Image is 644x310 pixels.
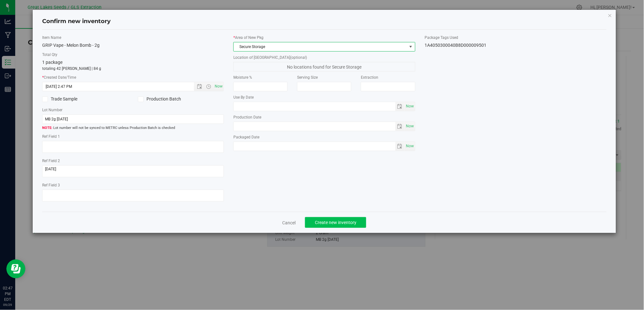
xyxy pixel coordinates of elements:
label: Created Date/Time [42,75,224,80]
span: select [405,142,415,151]
label: Moisture % [233,75,288,80]
button: Create new inventory [305,217,366,228]
label: Location of [GEOGRAPHIC_DATA] [233,55,415,60]
label: Ref Field 2 [42,158,224,164]
label: Area of New Pkg [233,35,415,40]
span: select [395,122,405,131]
p: totaling 42 [PERSON_NAME] | 84 g [42,66,224,71]
span: Set Current date [405,102,415,111]
span: select [395,102,405,111]
label: Production Date [233,114,415,120]
span: Set Current date [213,82,224,91]
label: Lot Number [42,107,224,113]
span: Lot number will not be synced to METRC unless Production Batch is checked [42,125,224,131]
label: Serving Size [297,75,351,80]
span: 1 package [42,60,62,65]
label: Use By Date [233,94,415,100]
h4: Confirm new inventory [42,17,111,26]
span: Open the time view [203,84,214,89]
label: Packaged Date [233,134,415,140]
label: Ref Field 1 [42,134,224,139]
label: Ref Field 3 [42,182,224,188]
label: Total Qty [42,52,224,58]
label: Item Name [42,35,224,40]
label: Extraction [361,75,415,80]
label: Production Batch [138,96,224,102]
iframe: Resource center [6,259,25,278]
span: Open the date view [194,84,205,89]
span: Set Current date [405,122,415,131]
label: Package Tags Used [425,35,607,40]
span: Secure Storage [234,42,407,51]
span: Set Current date [405,142,415,151]
a: Cancel [282,220,296,226]
label: Trade Sample [42,96,128,102]
span: Create new inventory [315,220,356,225]
span: select [395,142,405,151]
span: No locations found for Secure Storage [233,62,415,71]
span: (optional) [290,55,307,60]
div: 1A4050300040B8D000009501 [425,42,607,49]
span: select [405,122,415,131]
div: GRIP Vape - Melon Bomb - 2g [42,42,224,49]
span: select [405,102,415,111]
